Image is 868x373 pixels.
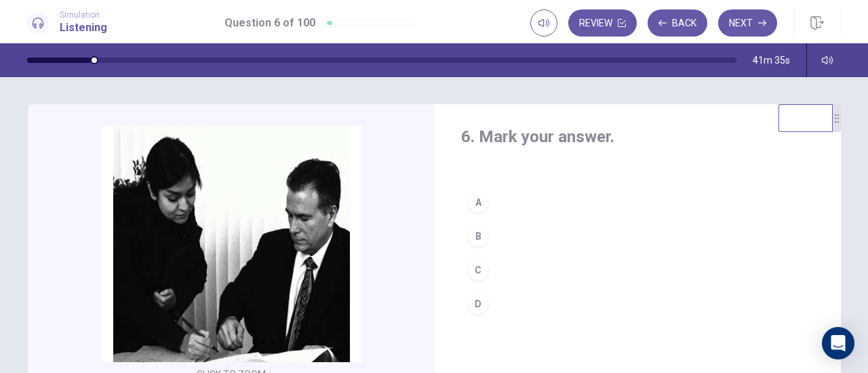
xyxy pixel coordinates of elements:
[648,9,707,37] button: Back
[568,9,637,37] button: Review
[461,253,814,287] button: C
[60,10,107,20] span: Simulation
[822,327,854,359] div: Open Intercom Messenger
[461,185,814,219] button: A
[467,192,489,213] div: A
[461,287,814,321] button: D
[467,259,489,281] div: C
[467,225,489,247] div: B
[461,126,814,148] h4: 6. Mark your answer.
[224,15,315,31] h1: Question 6 of 100
[461,219,814,253] button: B
[718,9,777,37] button: Next
[467,293,489,315] div: D
[60,20,107,36] h1: Listening
[753,55,790,66] span: 41m 35s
